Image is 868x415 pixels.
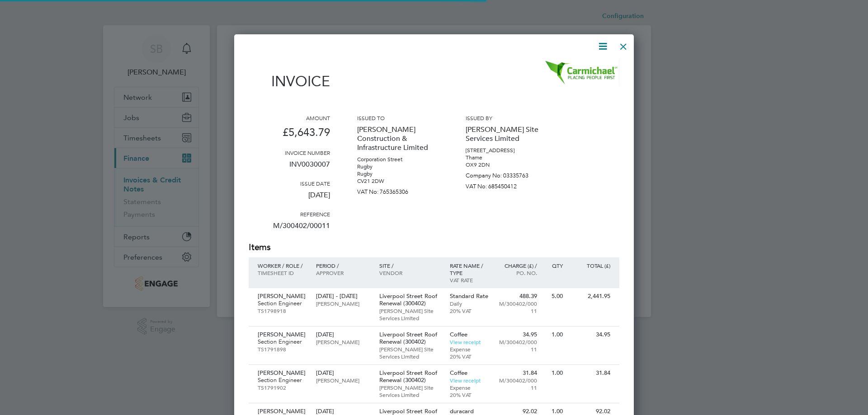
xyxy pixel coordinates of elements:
p: Approver [316,269,370,276]
a: View receipt [450,377,481,384]
p: QTY [546,262,563,269]
p: Section Engineer [258,300,307,307]
p: [PERSON_NAME] Site Services Limited [466,121,547,147]
h2: Items [249,241,619,254]
p: Standard Rate [450,293,489,300]
p: Liverpool Street Roof Renewal (300402) [379,293,441,307]
p: INV0030007 [249,156,330,180]
p: [PERSON_NAME] [258,293,307,300]
p: [PERSON_NAME] Site Services Limited [379,307,441,322]
p: VAT No: 765365306 [357,185,439,196]
p: Liverpool Street Roof Renewal (300402) [379,331,441,345]
p: VAT rate [450,276,489,284]
p: Thame [466,154,547,161]
p: Expense [450,345,489,353]
p: 2,441.95 [572,293,610,300]
p: Company No: 03335763 [466,168,547,179]
p: TS1791902 [258,384,307,391]
p: Liverpool Street Roof Renewal (300402) [379,369,441,384]
p: Expense [450,384,489,391]
p: £5,643.79 [249,121,330,149]
p: Timesheet ID [258,269,307,276]
p: [PERSON_NAME] [258,331,307,338]
p: M/300402/00011 [498,300,537,314]
p: [DATE] [316,331,370,338]
p: 34.95 [498,331,537,338]
p: 34.95 [572,331,610,338]
h3: Issued to [357,114,439,121]
p: Total (£) [572,262,610,269]
p: Rate name / type [450,262,489,276]
p: 20% VAT [450,307,489,314]
p: M/300402/00011 [498,338,537,353]
p: [PERSON_NAME] [258,408,307,415]
p: Rugby [357,163,439,170]
p: 1.00 [546,408,563,415]
h1: Invoice [249,73,330,90]
p: 20% VAT [450,391,489,398]
p: Vendor [379,269,441,276]
h3: Reference [249,210,330,218]
p: [DATE] - [DATE] [316,293,370,300]
p: [PERSON_NAME] [316,377,370,384]
h3: Amount [249,114,330,121]
p: VAT No: 685450412 [466,179,547,190]
p: 92.02 [498,408,537,415]
p: 1.00 [546,369,563,377]
p: TS1798918 [258,307,307,314]
p: 31.84 [572,369,610,377]
p: [DATE] [249,187,330,210]
p: [DATE] [316,369,370,377]
p: 5.00 [546,293,563,300]
p: Rugby [357,170,439,177]
p: [PERSON_NAME] [316,300,370,307]
p: Section Engineer [258,377,307,384]
p: Coffee [450,331,489,338]
p: 1.00 [546,331,563,338]
p: Daily [450,300,489,307]
p: [PERSON_NAME] Site Services Limited [379,384,441,398]
p: [PERSON_NAME] Construction & Infrastructure Limited [357,121,439,156]
p: TS1791898 [258,345,307,353]
p: Period / [316,262,370,269]
p: M/300402/00011 [249,218,330,241]
p: [STREET_ADDRESS] [466,147,547,154]
p: Po. No. [498,269,537,276]
p: CV21 2DW [357,177,439,185]
h3: Issued by [466,114,547,121]
a: View receipt [450,338,481,345]
p: [PERSON_NAME] [316,338,370,345]
p: OX9 2DN [466,161,547,168]
p: 31.84 [498,369,537,377]
p: Section Engineer [258,338,307,345]
p: [PERSON_NAME] [258,369,307,377]
p: M/300402/00011 [498,377,537,391]
p: 488.39 [498,293,537,300]
p: Corporation Street [357,156,439,163]
p: Charge (£) / [498,262,537,269]
p: Coffee [450,369,489,377]
h3: Issue date [249,180,330,187]
img: carmichael-logo-remittance.png [543,59,619,86]
h3: Invoice number [249,149,330,156]
p: Site / [379,262,441,269]
p: 20% VAT [450,353,489,360]
p: [DATE] [316,408,370,415]
p: [PERSON_NAME] Site Services Limited [379,345,441,360]
p: Worker / Role / [258,262,307,269]
p: 92.02 [572,408,610,415]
